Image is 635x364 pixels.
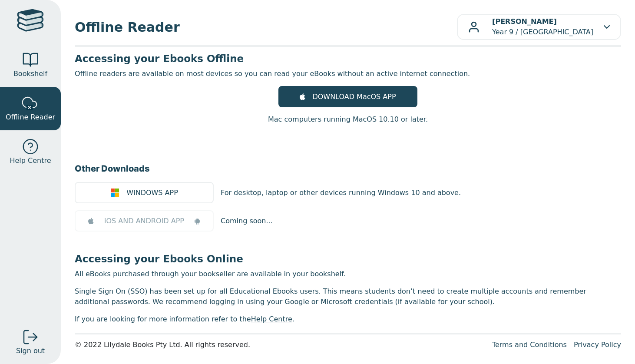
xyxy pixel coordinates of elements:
span: iOS AND ANDROID APP [104,216,184,226]
span: WINDOWS APP [126,188,178,198]
p: Coming soon... [221,216,273,226]
h3: Accessing your Ebooks Online [75,252,621,265]
p: Mac computers running MacOS 10.10 or later. [268,114,428,125]
a: Help Centre [251,315,292,323]
a: Privacy Policy [574,341,621,349]
span: Offline Reader [75,17,457,37]
a: WINDOWS APP [75,182,214,203]
span: DOWNLOAD MacOS APP [312,92,396,102]
a: Terms and Conditions [492,341,567,349]
p: All eBooks purchased through your bookseller are available in your bookshelf. [75,269,621,279]
p: For desktop, laptop or other devices running Windows 10 and above. [221,188,461,198]
span: Help Centre [10,156,51,166]
a: DOWNLOAD MacOS APP [278,86,417,107]
b: [PERSON_NAME] [492,17,557,26]
p: Year 9 / [GEOGRAPHIC_DATA] [492,17,593,37]
h3: Accessing your Ebooks Offline [75,52,621,65]
button: [PERSON_NAME]Year 9 / [GEOGRAPHIC_DATA] [457,14,621,40]
p: Single Sign On (SSO) has been set up for all Educational Ebooks users. This means students don’t ... [75,286,621,307]
span: Sign out [16,346,45,356]
p: Offline readers are available on most devices so you can read your eBooks without an active inter... [75,69,621,79]
p: If you are looking for more information refer to the . [75,314,621,324]
h3: Other Downloads [75,162,621,175]
span: Bookshelf [13,69,47,79]
div: © 2022 Lilydale Books Pty Ltd. All rights reserved. [75,340,485,350]
span: Offline Reader [6,112,55,122]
